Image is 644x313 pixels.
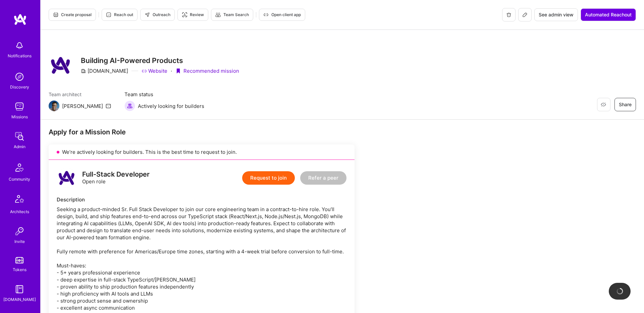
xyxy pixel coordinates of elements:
img: Community [11,160,28,176]
div: Invite [14,238,25,245]
img: logo [13,13,27,25]
img: loading [615,287,624,296]
button: Create proposal [49,9,96,21]
i: icon PurpleRibbon [175,68,181,74]
div: Community [9,176,30,183]
img: Architects [11,192,28,208]
div: [DOMAIN_NAME] [3,296,36,303]
span: Reach out [106,12,133,18]
div: · [171,67,172,74]
div: We’re actively looking for builders. This is the best time to request to join. [49,144,355,160]
button: Refer a peer [300,171,346,185]
span: Outreach [145,12,170,18]
button: Review [177,9,208,21]
span: Share [619,101,632,108]
button: Outreach [140,9,175,21]
button: Request to join [242,171,295,185]
span: Actively looking for builders [138,103,204,110]
button: Reach out [102,9,138,21]
a: Website [142,67,167,74]
button: Automated Reachout [581,8,636,21]
i: icon EyeClosed [601,102,606,107]
img: Team Architect [49,101,59,111]
i: icon Proposal [53,12,58,17]
img: Invite [13,225,26,238]
img: teamwork [13,100,26,113]
div: Discovery [10,83,29,90]
div: Architects [10,208,29,215]
span: See admin view [539,11,574,18]
div: Notifications [8,52,32,59]
span: Open client app [263,12,301,18]
div: Description [57,196,346,203]
span: Automated Reachout [585,11,632,18]
span: Create proposal [53,12,92,18]
i: icon Targeter [182,12,187,17]
div: Open role [82,171,150,185]
span: Review [182,12,204,18]
img: Actively looking for builders [124,101,135,111]
div: Recommended mission [175,67,239,74]
img: tokens [15,257,23,263]
span: Team status [124,91,204,98]
div: Admin [14,143,25,150]
button: Team Search [211,9,253,21]
div: Missions [11,113,28,120]
i: icon CompanyGray [81,68,86,74]
button: See admin view [534,8,578,21]
img: admin teamwork [13,130,26,143]
img: bell [13,39,26,52]
span: Team architect [49,91,111,98]
div: Apply for a Mission Role [49,128,355,136]
div: Full-Stack Developer [82,171,150,178]
img: discovery [13,70,26,83]
div: Tokens [13,266,26,273]
span: Team Search [215,12,249,18]
img: Company Logo [49,53,73,77]
button: Open client app [259,9,305,21]
h3: Building AI-Powered Products [81,56,239,65]
button: Share [614,98,636,111]
div: [DOMAIN_NAME] [81,67,128,74]
img: logo [57,168,77,188]
div: [PERSON_NAME] [62,103,103,110]
img: guide book [13,283,26,296]
i: icon Mail [106,103,111,109]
